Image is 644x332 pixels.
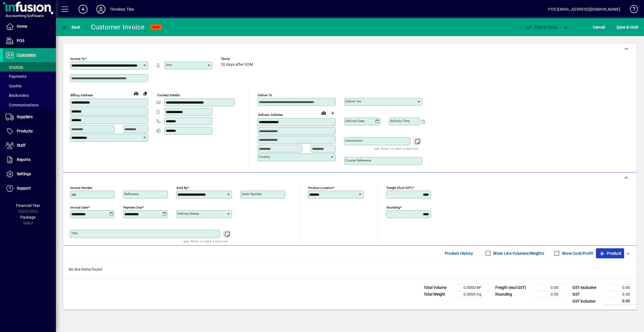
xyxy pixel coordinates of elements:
mat-label: Reference [124,192,139,196]
span: Terms [221,57,254,61]
span: Settings [17,172,31,176]
a: Products [3,124,56,138]
a: Home [3,20,56,34]
mat-label: Invoice date [70,205,88,209]
span: ost & Email [525,25,557,29]
mat-label: Delivery date [345,119,364,123]
span: Backorders [6,93,29,98]
span: Product [599,249,621,258]
span: Suppliers [17,114,33,119]
span: Product History [445,249,473,258]
a: Quotes [3,81,56,91]
td: GST exclusive [570,284,603,291]
button: Copy to Delivery address [141,89,150,98]
span: Back [62,25,80,29]
mat-label: Deliver To [258,93,272,97]
button: Back [60,22,82,32]
mat-label: Invoice number [70,186,93,190]
mat-hint: Use 'Enter' to start a new line [184,238,228,244]
mat-label: Rounding [387,205,400,209]
td: GST [570,291,603,298]
span: Staff [17,143,25,148]
span: S [617,25,619,29]
mat-hint: Use 'Enter' to start a new line [374,145,418,152]
mat-label: Product location [308,186,333,190]
a: Staff [3,139,56,153]
button: Post & Email [522,22,560,32]
span: 20 days after EOM [221,62,253,67]
span: Package [20,215,35,219]
label: Show Line Volumes/Weights [492,251,544,256]
a: Communications [3,100,56,110]
mat-label: Order number [242,192,262,196]
button: Add [74,4,92,14]
mat-label: Delivery time [390,119,410,123]
mat-label: Payment due [123,205,142,209]
span: POS [17,38,24,43]
a: Support [3,181,56,195]
td: 0.0000 Kg [454,291,488,298]
span: Home [17,24,27,29]
mat-label: Title [71,231,78,235]
a: Reports [3,153,56,167]
button: Product [596,248,624,258]
button: Profile [92,4,110,14]
td: 0.0000 M³ [454,284,488,291]
mat-label: Deliver via [345,99,361,103]
a: Settings [3,167,56,181]
a: View on map [319,108,328,117]
button: Cancel [591,22,607,32]
td: 0.00 [532,284,565,291]
span: ave & Hold [617,23,638,32]
mat-label: Courier Reference [345,158,371,162]
mat-label: Attn [166,63,172,67]
div: Timeless Tiles [110,5,134,14]
a: Backorders [3,91,56,100]
mat-label: Delivery status [177,212,199,216]
span: Reports [17,157,30,162]
mat-label: Sold by [176,186,187,190]
mat-label: Freight (excl GST) [387,186,413,190]
a: Suppliers [3,110,56,124]
td: 0.00 [532,291,565,298]
div: POS [EMAIL_ADDRESS][DOMAIN_NAME] [548,5,620,14]
span: Invoices [6,65,23,69]
td: Total Weight [421,291,454,298]
span: Customers [17,53,36,57]
span: NEW [153,25,160,29]
span: Cancel [593,23,605,32]
mat-label: Instructions [345,139,363,142]
td: 0.00 [603,291,637,298]
td: 0.00 [603,284,637,291]
div: No line items found [63,261,637,278]
td: Freight (excl GST) [493,284,532,291]
a: View on map [132,89,141,98]
td: GST inclusive [570,298,603,305]
span: Financial Year [16,203,40,208]
app-page-header-button: Back [56,22,87,32]
td: Rounding [493,291,532,298]
div: Customer Invoice [91,23,145,32]
button: Save & Hold [615,22,640,32]
button: Product History [442,248,475,258]
span: P [535,25,537,29]
td: Total Volume [421,284,454,291]
label: Show Cost/Profit [561,251,593,256]
span: Payments [6,74,27,79]
a: Invoices [3,62,56,72]
a: POS [3,34,56,48]
span: Communications [6,103,39,107]
mat-label: Country [259,155,270,159]
a: Payments [3,72,56,81]
button: Choose address [328,109,337,118]
span: Support [17,186,31,190]
span: Products [17,129,33,133]
a: Knowledge Base [626,1,637,19]
mat-label: Invoice To [70,57,85,61]
span: Quotes [6,84,22,88]
td: 0.00 [603,298,637,305]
